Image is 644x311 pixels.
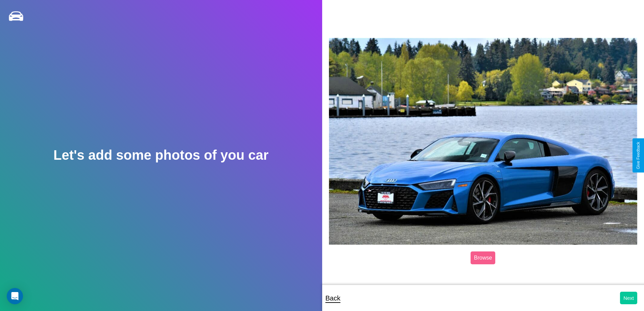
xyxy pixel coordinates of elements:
h2: Let's add some photos of you car [53,148,268,163]
label: Browse [471,251,495,264]
img: posted [329,38,638,245]
button: Next [620,292,637,304]
p: Back [326,292,340,304]
div: Open Intercom Messenger [7,288,23,304]
div: Give Feedback [636,142,641,169]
